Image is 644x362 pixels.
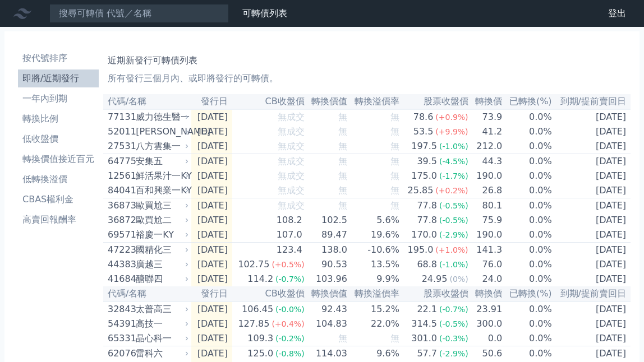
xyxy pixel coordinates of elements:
div: 廣越三 [136,258,186,271]
div: 百和興業一KY [136,184,186,197]
a: 按代號排序 [18,49,99,67]
div: 22.1 [415,303,439,316]
th: 股票收盤價 [400,94,469,109]
th: 代碼/名稱 [103,94,191,109]
td: [DATE] [553,317,631,331]
div: 24.95 [420,272,450,286]
td: [DATE] [553,139,631,154]
td: 26.8 [469,183,503,198]
div: 108.2 [274,214,305,227]
div: 晶心科一 [136,332,186,345]
td: 0.0% [503,183,552,198]
td: 89.47 [305,228,348,243]
span: 無成交 [278,170,305,181]
th: 轉換價 [469,286,503,301]
td: 9.6% [348,346,400,361]
div: 雷科六 [136,347,186,360]
td: 0.0% [503,301,552,317]
span: (-2.9%) [439,230,468,239]
th: 代碼/名稱 [103,286,191,301]
td: [DATE] [191,198,232,214]
div: 53.5 [411,125,436,138]
div: 78.6 [411,110,436,124]
div: 25.85 [406,184,436,197]
td: 13.5% [348,257,400,272]
td: 0.0% [503,272,552,286]
span: (-0.3%) [439,334,468,343]
div: 314.5 [409,317,439,331]
a: 低轉換溢價 [18,170,99,188]
div: 12561 [108,169,133,183]
span: (-0.5%) [439,201,468,210]
span: (-4.5%) [439,157,468,166]
div: 125.0 [245,347,275,360]
div: 62076 [108,347,133,360]
span: (+0.9%) [435,113,468,122]
td: [DATE] [553,124,631,139]
td: 73.9 [469,109,503,124]
td: [DATE] [553,243,631,258]
span: 無成交 [278,156,305,166]
span: (-0.7%) [275,275,305,284]
td: [DATE] [191,317,232,331]
td: [DATE] [553,198,631,214]
div: 44383 [108,258,133,271]
div: 102.75 [236,258,272,271]
th: 到期/提前賣回日 [553,286,631,301]
th: 轉換價 [469,94,503,109]
td: [DATE] [191,331,232,346]
td: [DATE] [191,139,232,154]
li: 即將/近期發行 [18,72,99,85]
th: CB收盤價 [232,94,305,109]
span: (-0.7%) [439,305,468,314]
td: 0.0% [503,317,552,331]
a: 低收盤價 [18,130,99,148]
span: (-0.5%) [439,216,468,225]
h1: 近期新發行可轉債列表 [108,54,626,67]
span: 無 [338,170,347,181]
td: 0.0% [503,257,552,272]
div: 高技一 [136,317,186,331]
span: (-1.7%) [439,171,468,180]
span: (+0.5%) [272,260,304,269]
span: (-0.0%) [275,305,305,314]
div: 84041 [108,184,133,197]
div: 69571 [108,228,133,242]
td: [DATE] [553,228,631,243]
span: 無成交 [278,200,305,211]
span: 無 [390,333,399,344]
div: 109.3 [245,332,275,345]
a: 即將/近期發行 [18,69,99,87]
div: 32843 [108,303,133,316]
div: 114.2 [245,272,275,286]
div: 64775 [108,155,133,168]
td: 0.0% [503,213,552,228]
td: [DATE] [553,257,631,272]
span: (-1.0%) [439,260,468,269]
div: 裕慶一KY [136,228,186,242]
td: [DATE] [553,272,631,286]
span: 無 [390,200,399,211]
span: (0%) [449,275,468,284]
td: 104.83 [305,317,348,331]
a: CBAS權利金 [18,191,99,208]
td: 0.0% [503,109,552,124]
span: (-0.2%) [275,334,305,343]
td: 141.3 [469,243,503,258]
li: 轉換價值接近百元 [18,152,99,166]
p: 所有發行三個月內、或即將發行的可轉債。 [108,72,626,85]
span: 無成交 [278,112,305,122]
td: [DATE] [191,346,232,361]
div: 國精化三 [136,243,186,257]
div: 鮮活果汁一KY [136,169,186,183]
li: 轉換比例 [18,112,99,126]
td: 138.0 [305,243,348,258]
td: [DATE] [191,301,232,317]
span: 無 [338,112,347,122]
th: 轉換價值 [305,286,348,301]
td: [DATE] [553,109,631,124]
span: 無 [390,141,399,151]
div: 27531 [108,140,133,153]
td: 190.0 [469,228,503,243]
div: 36872 [108,214,133,227]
